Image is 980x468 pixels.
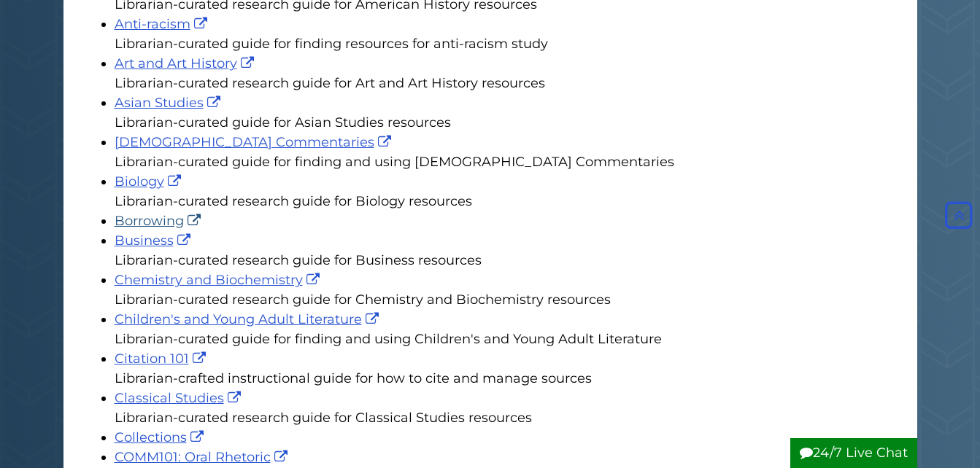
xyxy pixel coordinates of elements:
[115,429,207,445] a: Collections
[115,351,209,367] a: Citation 101
[115,329,687,349] div: Librarian-curated guide for finding and using Children's and Young Adult Literature
[115,192,687,211] div: Librarian-curated research guide for Biology resources
[115,390,244,406] a: Classical Studies
[115,311,382,327] a: Children's and Young Adult Literature
[115,408,687,428] div: Librarian-curated research guide for Classical Studies resources
[115,290,687,310] div: Librarian-curated research guide for Chemistry and Biochemistry resources
[115,369,687,389] div: Librarian-crafted instructional guide for how to cite and manage sources
[115,34,687,54] div: Librarian-curated guide for finding resources for anti-racism study
[115,449,291,465] a: COMM101: Oral Rhetoric
[115,134,395,150] a: [DEMOGRAPHIC_DATA] Commentaries
[115,272,323,288] a: Chemistry and Biochemistry
[941,208,976,224] a: Back to Top
[115,233,194,249] a: Business
[115,251,687,270] div: Librarian-curated research guide for Business resources
[115,213,204,229] a: Borrowing
[790,438,917,468] button: 24/7 Live Chat
[115,152,687,172] div: Librarian-curated guide for finding and using [DEMOGRAPHIC_DATA] Commentaries
[115,55,258,71] a: Art and Art History
[115,173,185,190] a: Biology
[115,16,211,32] a: Anti-racism
[115,113,687,133] div: Librarian-curated guide for Asian Studies resources
[115,95,224,111] a: Asian Studies
[115,74,687,93] div: Librarian-curated research guide for Art and Art History resources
